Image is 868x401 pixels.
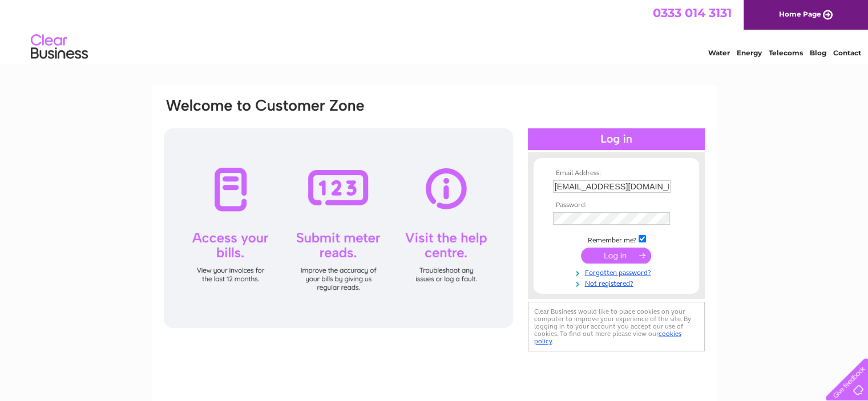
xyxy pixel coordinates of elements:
th: Email Address: [550,169,683,177]
div: Clear Business would like to place cookies on your computer to improve your experience of the sit... [528,302,705,351]
a: Contact [833,48,861,57]
td: Remember me? [550,233,683,245]
a: Water [708,48,730,57]
a: Forgotten password? [553,266,683,277]
a: Telecoms [769,48,803,57]
a: Blog [810,48,826,57]
div: Clear Business is a trading name of Verastar Limited (registered in [GEOGRAPHIC_DATA] No. 3667643... [165,6,704,55]
img: logo.png [30,30,88,64]
a: Energy [737,48,762,57]
input: Submit [581,248,651,264]
a: cookies policy [534,330,681,345]
a: Not registered? [553,277,683,288]
th: Password: [550,201,683,209]
a: 0333 014 3131 [653,6,732,20]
